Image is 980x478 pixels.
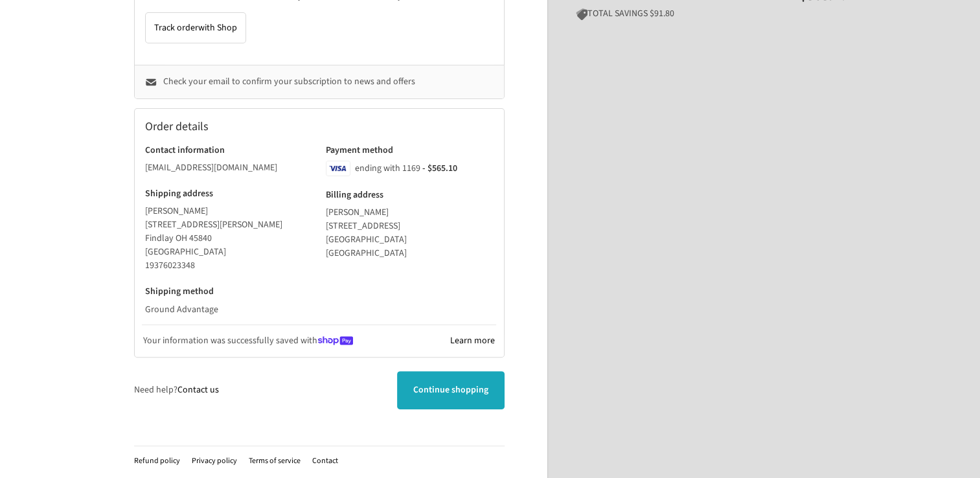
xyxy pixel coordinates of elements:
[134,383,219,397] p: Need help?
[326,189,494,201] h3: Billing address
[355,162,420,175] span: ending with 1169
[326,206,494,260] address: [PERSON_NAME] [STREET_ADDRESS] [GEOGRAPHIC_DATA] [GEOGRAPHIC_DATA]
[145,161,277,174] bdo: [EMAIL_ADDRESS][DOMAIN_NAME]
[145,12,246,43] button: Track orderwith Shop
[145,303,313,317] p: Ground Advantage
[163,75,415,88] span: Check your email to confirm your subscription to news and offers
[145,286,313,297] h3: Shipping method
[142,333,449,350] p: Your information was successfully saved with
[312,455,338,466] a: Contact
[326,144,494,156] h3: Payment method
[145,188,313,199] h3: Shipping address
[145,144,313,156] h3: Contact information
[650,7,674,20] span: $91.80
[177,383,219,396] a: Contact us
[154,21,237,34] span: Track order
[145,119,319,134] h2: Order details
[145,205,313,273] address: [PERSON_NAME] [STREET_ADDRESS][PERSON_NAME] Findlay OH 45840 [GEOGRAPHIC_DATA] ‎19376023348
[397,371,505,409] a: Continue shopping
[422,162,457,175] span: - $565.10
[192,455,237,466] a: Privacy policy
[449,334,497,348] a: Learn more about Shop Pay
[413,383,488,396] span: Continue shopping
[134,455,180,466] a: Refund policy
[249,455,301,466] a: Terms of service
[576,7,648,20] span: TOTAL SAVINGS
[198,21,237,34] span: with Shop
